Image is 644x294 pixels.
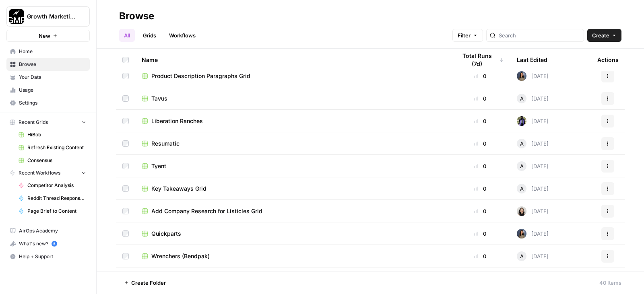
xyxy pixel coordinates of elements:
[19,99,86,107] span: Settings
[15,179,90,192] a: Competitor Analysis
[27,182,86,189] span: Competitor Analysis
[27,131,86,138] span: HiBob
[142,117,444,125] a: Liberation Ranches
[520,252,524,260] span: A
[456,72,504,80] div: 0
[6,250,90,263] button: Help + Support
[6,237,90,250] button: What's new? 5
[456,117,504,125] div: 0
[456,230,504,238] div: 0
[142,162,444,170] a: Tyent
[458,31,471,39] span: Filter
[151,72,250,80] span: Product Description Paragraphs Grid
[142,95,444,103] a: Tavus
[151,252,210,260] span: Wrenchers (Bendpak)
[517,184,549,193] div: [DATE]
[517,251,549,261] div: [DATE]
[520,140,524,148] span: A
[119,276,171,289] button: Create Folder
[52,241,57,247] a: 5
[517,229,526,238] img: q840ambyqsdkpt4363qgssii3vef
[517,71,526,81] img: q840ambyqsdkpt4363qgssii3vef
[119,29,135,42] a: All
[6,6,90,27] button: Workspace: Growth Marketing Pro
[517,49,547,71] div: Last Edited
[452,29,483,42] button: Filter
[517,71,549,81] div: [DATE]
[520,95,524,103] span: A
[517,229,549,238] div: [DATE]
[587,29,621,42] button: Create
[19,61,86,68] span: Browse
[6,116,90,128] button: Recent Grids
[456,162,504,170] div: 0
[517,206,549,216] div: [DATE]
[151,117,203,125] span: Liberation Ranches
[19,119,48,126] span: Recent Grids
[151,185,206,193] span: Key Takeaways Grid
[456,49,504,71] div: Total Runs (7d)
[151,95,167,103] span: Tavus
[456,185,504,193] div: 0
[27,144,86,151] span: Refresh Existing Content
[151,207,262,215] span: Add Company Research for Listicles Grid
[520,185,524,193] span: A
[27,195,86,202] span: Reddit Thread Response Generator
[6,224,90,237] a: AirOps Academy
[597,49,619,71] div: Actions
[499,31,580,39] input: Search
[15,128,90,141] a: HiBob
[142,207,444,215] a: Add Company Research for Listicles Grid
[456,95,504,103] div: 0
[131,279,166,287] span: Create Folder
[119,10,154,23] div: Browse
[142,72,444,80] a: Product Description Paragraphs Grid
[6,71,90,84] a: Your Data
[9,9,24,24] img: Growth Marketing Pro Logo
[517,161,549,171] div: [DATE]
[164,29,200,42] a: Workflows
[6,45,90,58] a: Home
[6,84,90,97] a: Usage
[456,252,504,260] div: 0
[456,207,504,215] div: 0
[19,48,86,55] span: Home
[138,29,161,42] a: Grids
[142,140,444,148] a: Resumatic
[142,49,444,71] div: Name
[142,252,444,260] a: Wrenchers (Bendpak)
[517,94,549,103] div: [DATE]
[27,12,76,21] span: Growth Marketing Pro
[517,139,549,148] div: [DATE]
[142,230,444,238] a: Quickparts
[151,140,180,148] span: Resumatic
[6,167,90,179] button: Recent Workflows
[39,32,50,40] span: New
[19,253,86,260] span: Help + Support
[6,58,90,71] a: Browse
[19,74,86,81] span: Your Data
[517,116,526,126] img: 1kulrwws7z7uriwfyvd2p64fmt1m
[151,230,181,238] span: Quickparts
[27,208,86,215] span: Page Brief to Content
[53,242,55,246] text: 5
[27,157,86,164] span: Consensus
[6,97,90,109] a: Settings
[142,185,444,193] a: Key Takeaways Grid
[517,206,526,216] img: t5ef5oef8zpw1w4g2xghobes91mw
[520,162,524,170] span: A
[7,238,89,250] div: What's new?
[19,86,86,94] span: Usage
[6,30,90,42] button: New
[19,169,60,177] span: Recent Workflows
[151,162,166,170] span: Tyent
[15,141,90,154] a: Refresh Existing Content
[456,140,504,148] div: 0
[15,205,90,218] a: Page Brief to Content
[592,31,609,39] span: Create
[15,192,90,205] a: Reddit Thread Response Generator
[599,279,621,287] div: 40 Items
[15,154,90,167] a: Consensus
[19,227,86,234] span: AirOps Academy
[517,116,549,126] div: [DATE]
